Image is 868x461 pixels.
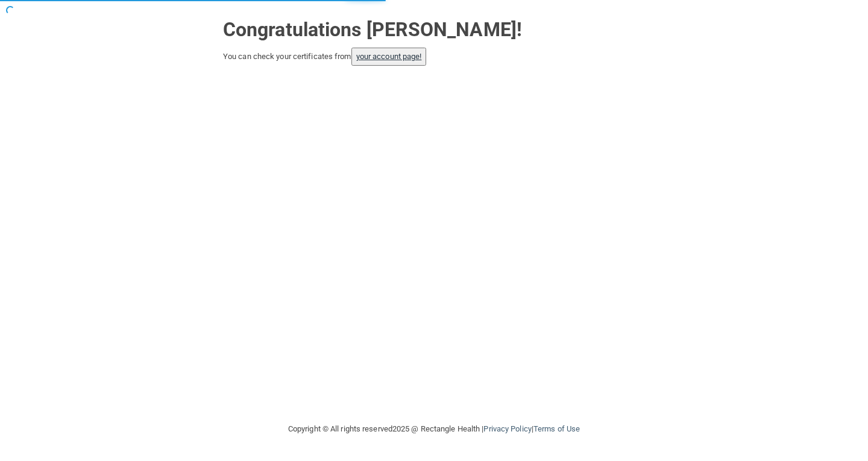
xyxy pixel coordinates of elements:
div: Copyright © All rights reserved 2025 @ Rectangle Health | | [214,410,654,448]
button: your account page! [351,48,427,66]
div: You can check your certificates from [223,48,645,66]
a: your account page! [356,52,422,61]
strong: Congratulations [PERSON_NAME]! [223,18,522,41]
a: Privacy Policy [483,424,531,433]
a: Terms of Use [533,424,580,433]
